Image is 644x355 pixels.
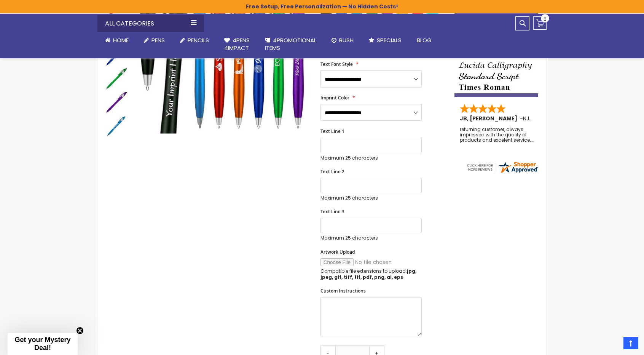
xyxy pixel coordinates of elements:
img: TouchWrite Query Stylus Pen [105,115,128,138]
p: Maximum 25 characters [320,195,422,201]
span: Blog [417,36,432,44]
a: Rush [324,32,361,49]
span: JB, [PERSON_NAME] [460,115,520,122]
span: Get your Mystery Deal! [14,336,70,352]
span: Rush [339,36,354,44]
img: font-personalization-examples [454,24,538,97]
a: Pencils [172,32,217,49]
div: Get your Mystery Deal!Close teaser [8,333,78,355]
a: Home [97,32,136,49]
a: Top [623,337,638,349]
img: 4pens.com widget logo [466,160,539,174]
div: TouchWrite Query Stylus Pen [105,114,128,138]
a: Pens [136,32,172,49]
button: Close teaser [76,327,84,334]
p: Compatible file extensions to upload: [320,268,422,280]
a: Specials [361,32,409,49]
p: Maximum 25 characters [320,235,422,241]
a: Blog [409,32,439,49]
span: NJ [523,115,532,122]
a: 4Pens4impact [217,32,257,57]
span: Specials [377,36,402,44]
div: TouchWrite Query Stylus Pen [105,90,129,114]
span: - , [520,115,586,122]
span: 4Pens 4impact [224,36,250,52]
a: 4pens.com certificate URL [466,169,539,176]
a: 4PROMOTIONALITEMS [257,32,324,57]
span: Pencils [188,36,209,44]
img: TouchWrite Query Stylus Pen [105,91,128,114]
span: Artwork Upload [320,249,355,255]
div: returning customer, always impressed with the quality of products and excelent service, will retu... [460,127,534,143]
p: Maximum 25 characters [320,155,422,161]
span: Custom Instructions [320,288,366,294]
img: TouchWrite Query Stylus Pen [105,67,128,90]
span: Imprint Color [320,94,349,101]
span: Text Line 3 [320,208,344,215]
div: All Categories [97,15,204,32]
div: TouchWrite Query Stylus Pen [105,67,129,90]
span: Text Font Style [320,61,353,67]
span: Text Line 2 [320,168,344,175]
span: 0 [544,16,547,23]
strong: jpg, jpeg, gif, tiff, tif, pdf, png, ai, eps [320,268,416,280]
a: 0 [533,16,547,30]
span: Pens [151,36,165,44]
span: Home [113,36,129,44]
span: Text Line 1 [320,128,344,134]
span: 4PROMOTIONAL ITEMS [265,36,316,52]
